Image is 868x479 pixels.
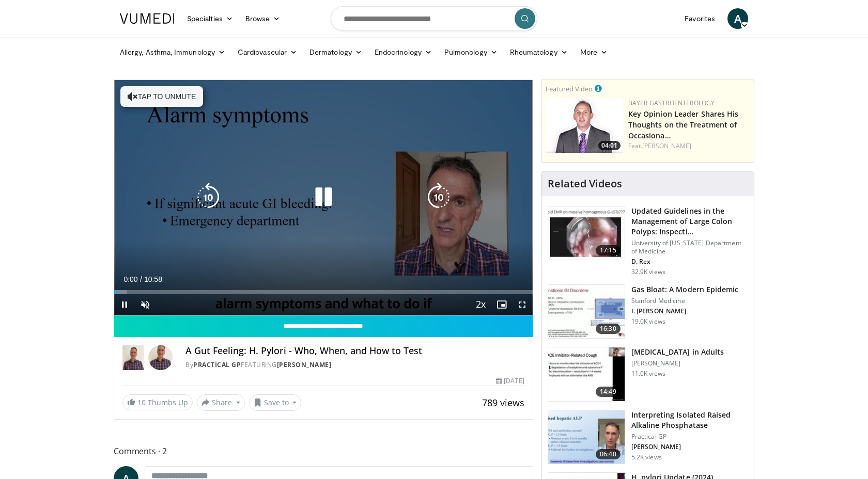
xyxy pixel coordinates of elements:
a: Favorites [678,8,721,29]
button: Fullscreen [512,294,533,315]
p: Practical GP [631,433,748,441]
a: Cardiovascular [231,42,303,62]
span: 10 [137,397,146,407]
button: Share [197,394,245,411]
small: Featured Video [546,84,593,93]
span: 14:49 [596,387,621,397]
button: Playback Rate [471,294,491,315]
div: Progress Bar [114,290,533,294]
h3: [MEDICAL_DATA] in Adults [631,347,724,357]
h3: Interpreting Isolated Raised Alkaline Phosphatase [631,410,748,430]
a: Rheumatology [504,42,574,62]
span: 10:58 [144,275,162,283]
p: [PERSON_NAME] [631,359,724,368]
a: Browse [239,8,287,29]
a: Practical GP [193,360,241,369]
img: 480ec31d-e3c1-475b-8289-0a0659db689a.150x105_q85_crop-smart_upscale.jpg [548,285,625,339]
span: 17:15 [596,245,621,256]
img: VuMedi Logo [120,13,175,24]
button: Tap to unmute [120,86,203,107]
p: 32.9K views [631,268,665,276]
span: 0:00 [123,275,137,283]
a: 17:15 Updated Guidelines in the Management of Large Colon Polyps: Inspecti… University of [US_STA... [548,206,748,276]
div: By FEATURING [185,360,524,370]
p: University of [US_STATE] Department of Medicine [631,239,748,256]
input: Search topics, interventions [331,6,537,31]
a: [PERSON_NAME] [277,360,332,369]
span: 16:30 [596,324,621,334]
a: Key Opinion Leader Shares His Thoughts on the Treatment of Occasiona… [628,109,739,140]
a: 14:49 [MEDICAL_DATA] in Adults [PERSON_NAME] 11.0K views [548,347,748,402]
a: Endocrinology [368,42,438,62]
p: I. [PERSON_NAME] [631,307,739,315]
p: D. Rex [631,258,748,266]
a: 04:01 [546,99,623,153]
img: 6a4ee52d-0f16-480d-a1b4-8187386ea2ed.150x105_q85_crop-smart_upscale.jpg [548,410,625,464]
p: 5.2K views [631,453,662,461]
a: 16:30 Gas Bloat: A Modern Epidemic Stanford Medicine I. [PERSON_NAME] 19.0K views [548,284,748,339]
div: Feat. [628,141,750,151]
span: 04:01 [598,141,621,150]
a: More [574,42,614,62]
a: Allergy, Asthma, Immunology [114,42,231,62]
span: 06:40 [596,449,621,459]
h4: A Gut Feeling: H. Pylori - Who, When, and How to Test [185,345,524,357]
button: Save to [249,394,302,411]
img: Practical GP [122,345,144,370]
span: 789 views [482,396,524,409]
div: [DATE] [496,376,524,386]
p: Stanford Medicine [631,297,739,305]
p: [PERSON_NAME] [631,443,748,451]
video-js: Video Player [114,80,533,315]
h3: Gas Bloat: A Modern Epidemic [631,284,739,295]
a: 10 Thumbs Up [122,394,193,410]
span: Comments 2 [114,444,533,458]
button: Enable picture-in-picture mode [491,294,512,315]
a: Pulmonology [438,42,504,62]
button: Pause [114,294,135,315]
a: A [727,8,748,29]
a: Bayer Gastroenterology [628,99,715,107]
p: 11.0K views [631,370,665,378]
img: dfcfcb0d-b871-4e1a-9f0c-9f64970f7dd8.150x105_q85_crop-smart_upscale.jpg [548,206,625,260]
a: Dermatology [303,42,368,62]
a: Specialties [181,8,239,29]
h3: Updated Guidelines in the Management of Large Colon Polyps: Inspecti… [631,206,748,237]
button: Unmute [135,294,156,315]
p: 19.0K views [631,317,665,326]
span: / [140,275,142,283]
a: 06:40 Interpreting Isolated Raised Alkaline Phosphatase Practical GP [PERSON_NAME] 5.2K views [548,410,748,465]
h4: Related Videos [548,178,622,190]
img: 9828b8df-38ad-4333-b93d-bb657251ca89.png.150x105_q85_crop-smart_upscale.png [546,99,623,153]
img: Avatar [148,345,173,370]
a: [PERSON_NAME] [642,141,691,150]
img: 11950cd4-d248-4755-8b98-ec337be04c84.150x105_q85_crop-smart_upscale.jpg [548,347,625,401]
